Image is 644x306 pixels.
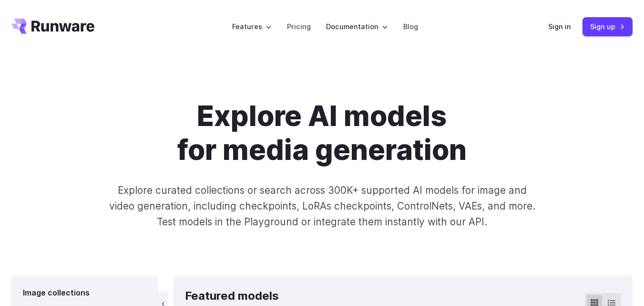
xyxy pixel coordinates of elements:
[73,99,570,167] h1: Explore AI models for media generation
[287,21,311,32] a: Pricing
[23,287,147,299] div: Image collections
[583,17,633,36] a: Sign up
[11,19,94,34] a: Go to /
[185,287,480,305] div: Featured models
[403,21,418,32] a: Blog
[232,21,272,32] label: Features
[104,182,539,230] p: Explore curated collections or search across 300K+ supported AI models for image and video genera...
[326,21,388,32] label: Documentation
[548,21,571,32] a: Sign in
